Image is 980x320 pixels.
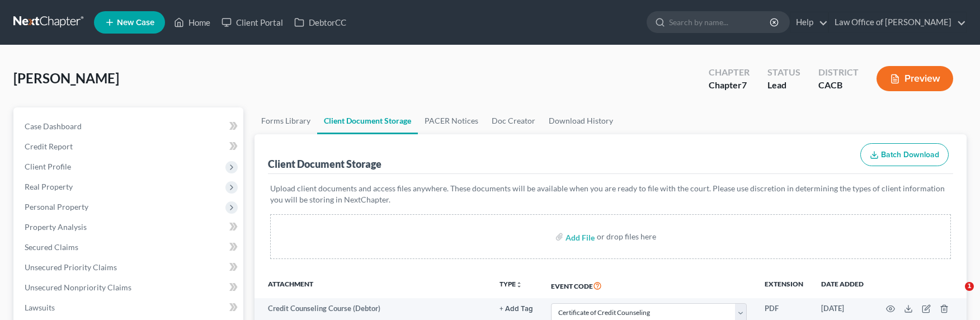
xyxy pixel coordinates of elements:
a: Home [168,12,216,32]
span: Case Dashboard [25,121,82,131]
button: TYPEunfold_more [500,281,522,288]
a: Property Analysis [16,217,243,237]
div: CACB [818,79,859,92]
span: Unsecured Priority Claims [25,262,117,272]
a: PACER Notices [418,107,485,134]
a: Credit Report [16,137,243,157]
th: Attachment [255,272,491,298]
button: Batch Download [860,143,949,167]
span: Client Profile [25,162,71,171]
div: Lead [767,79,800,92]
a: Help [790,12,828,32]
iframe: Intercom live chat [942,282,969,309]
button: Preview [877,66,953,91]
span: Credit Report [25,142,73,151]
span: 7 [742,79,747,90]
div: Status [767,66,800,79]
span: New Case [117,18,154,27]
span: Personal Property [25,202,88,211]
span: Batch Download [881,150,939,159]
div: Client Document Storage [268,157,381,171]
span: 1 [965,282,974,291]
button: + Add Tag [500,305,533,313]
a: Law Office of [PERSON_NAME] [829,12,966,32]
div: Chapter [709,79,750,92]
a: Unsecured Priority Claims [16,257,243,277]
div: Chapter [709,66,750,79]
span: Real Property [25,182,73,191]
a: Unsecured Nonpriority Claims [16,277,243,298]
span: [PERSON_NAME] [13,70,119,86]
span: Property Analysis [25,222,87,232]
span: Lawsuits [25,303,55,312]
div: or drop files here [597,231,656,242]
input: Search by name... [669,12,771,32]
th: Extension [756,272,812,298]
a: Case Dashboard [16,116,243,137]
span: Secured Claims [25,242,78,252]
a: Forms Library [255,107,317,134]
a: Download History [542,107,620,134]
a: DebtorCC [289,12,352,32]
i: unfold_more [516,281,522,288]
p: Upload client documents and access files anywhere. These documents will be available when you are... [270,183,951,205]
th: Event Code [542,272,756,298]
a: Client Document Storage [317,107,418,134]
span: Unsecured Nonpriority Claims [25,283,131,292]
th: Date added [812,272,873,298]
div: District [818,66,859,79]
a: + Add Tag [500,303,533,314]
a: Secured Claims [16,237,243,257]
a: Doc Creator [485,107,542,134]
a: Lawsuits [16,298,243,318]
a: Client Portal [216,12,289,32]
